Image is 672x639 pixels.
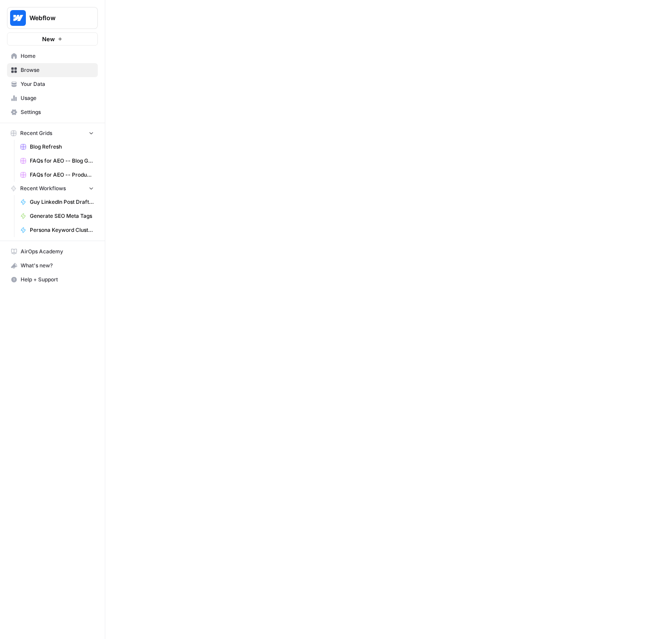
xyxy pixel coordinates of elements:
a: Browse [7,63,98,77]
a: Your Data [7,77,98,91]
span: FAQs for AEO -- Product/Features Pages Grid [30,171,94,179]
a: Persona Keyword Clusters [16,223,98,237]
a: FAQs for AEO -- Blog Grid [16,154,98,168]
span: Webflow [29,14,82,22]
span: Blog Refresh [30,143,94,151]
span: Usage [21,94,94,102]
a: Home [7,49,98,63]
span: FAQs for AEO -- Blog Grid [30,157,94,165]
span: Guy LinkedIn Post Draft Creator [30,198,94,206]
span: Recent Grids [20,129,52,137]
a: Generate SEO Meta Tags [16,209,98,223]
a: Settings [7,105,98,119]
div: What's new? [7,259,97,272]
span: Settings [21,108,94,116]
span: Recent Workflows [20,185,66,192]
span: New [42,35,55,43]
button: What's new? [7,259,98,273]
a: AirOps Academy [7,245,98,259]
a: FAQs for AEO -- Product/Features Pages Grid [16,168,98,182]
span: Your Data [21,80,94,88]
button: Recent Grids [7,127,98,140]
span: AirOps Academy [21,248,94,256]
button: Workspace: Webflow [7,7,98,29]
span: Generate SEO Meta Tags [30,212,94,220]
a: Guy LinkedIn Post Draft Creator [16,195,98,209]
a: Blog Refresh [16,140,98,154]
span: Home [21,52,94,60]
img: Webflow Logo [10,10,26,26]
button: New [7,32,98,46]
button: Help + Support [7,273,98,287]
span: Help + Support [21,276,94,284]
a: Usage [7,91,98,105]
button: Recent Workflows [7,182,98,195]
span: Browse [21,66,94,74]
span: Persona Keyword Clusters [30,226,94,234]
